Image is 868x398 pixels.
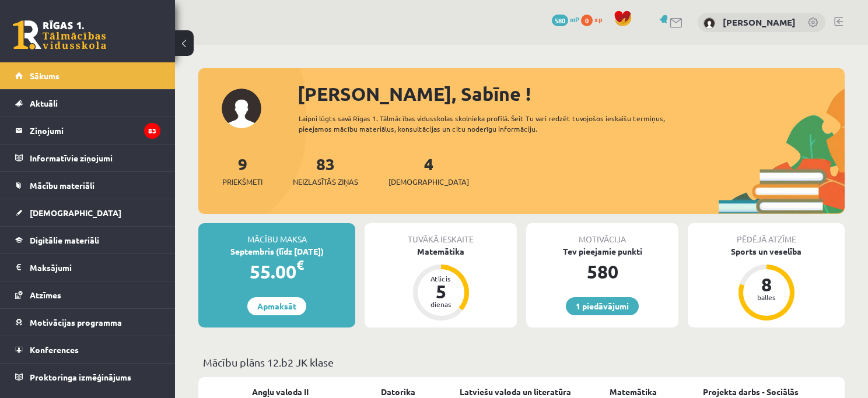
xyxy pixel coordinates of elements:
[15,254,160,281] a: Maksājumi
[15,281,160,308] a: Atzīmes
[688,223,845,245] div: Pēdējā atzīme
[13,20,106,50] a: Rīgas 1. Tālmācības vidusskola
[688,245,845,258] div: Sports un veselība
[570,15,579,24] span: mP
[526,245,678,258] div: Tev pieejamie punkti
[365,245,517,322] a: Matemātika Atlicis 5 dienas
[423,301,459,308] div: dienas
[381,386,415,398] a: Datorika
[15,145,160,171] a: Informatīvie ziņojumi
[296,256,304,273] span: €
[365,223,517,245] div: Tuvākā ieskaite
[222,153,262,188] a: 9Priekšmeti
[423,282,459,301] div: 5
[198,245,355,258] div: Septembris (līdz [DATE])
[610,386,657,398] a: Matemātika
[15,364,160,390] a: Proktoringa izmēģinājums
[388,176,469,188] span: [DEMOGRAPHIC_DATA]
[15,199,160,226] a: [DEMOGRAPHIC_DATA]
[526,223,678,245] div: Motivācija
[688,245,845,322] a: Sports un veselība 8 balles
[30,71,60,81] span: Sākums
[526,258,678,286] div: 580
[293,153,358,188] a: 83Neizlasītās ziņas
[198,258,355,286] div: 55.00
[365,245,517,258] div: Matemātika
[15,62,160,89] a: Sākums
[30,344,79,355] span: Konferences
[30,117,160,144] legend: Ziņojumi
[703,17,715,29] img: Sabīne Legzdiņa
[566,297,639,315] a: 1 piedāvājumi
[581,15,593,26] span: 0
[30,145,160,171] legend: Informatīvie ziņojumi
[203,354,840,370] p: Mācību plāns 12.b2 JK klase
[581,15,608,24] a: 0 xp
[594,15,602,24] span: xp
[15,227,160,253] a: Digitālie materiāli
[30,317,122,327] span: Motivācijas programma
[299,113,687,134] div: Laipni lūgts savā Rīgas 1. Tālmācības vidusskolas skolnieka profilā. Šeit Tu vari redzēt tuvojošo...
[30,372,131,382] span: Proktoringa izmēģinājums
[247,297,306,315] a: Apmaksāt
[144,123,160,139] i: 83
[252,386,309,398] a: Angļu valoda II
[30,180,94,191] span: Mācību materiāli
[749,275,784,294] div: 8
[30,290,61,300] span: Atzīmes
[15,117,160,144] a: Ziņojumi83
[198,223,355,245] div: Mācību maksa
[15,90,160,117] a: Aktuāli
[15,309,160,336] a: Motivācijas programma
[15,336,160,363] a: Konferences
[15,172,160,199] a: Mācību materiāli
[723,16,796,28] a: [PERSON_NAME]
[30,207,121,218] span: [DEMOGRAPHIC_DATA]
[423,275,459,282] div: Atlicis
[293,176,358,188] span: Neizlasītās ziņas
[552,15,579,24] a: 580 mP
[30,254,160,281] legend: Maksājumi
[30,98,58,108] span: Aktuāli
[388,153,469,188] a: 4[DEMOGRAPHIC_DATA]
[222,176,262,188] span: Priekšmeti
[552,15,568,26] span: 580
[749,294,784,301] div: balles
[297,80,845,108] div: [PERSON_NAME], Sabīne !
[30,235,99,245] span: Digitālie materiāli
